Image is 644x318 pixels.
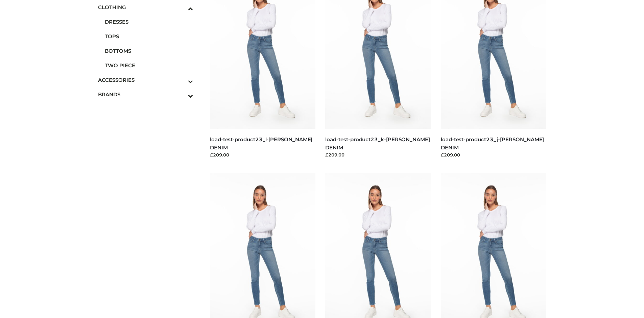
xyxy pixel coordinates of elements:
[441,136,544,150] a: load-test-product23_j-[PERSON_NAME] DENIM
[169,73,193,87] button: Toggle Submenu
[98,73,193,87] a: ACCESSORIESToggle Submenu
[98,3,193,11] span: CLOTHING
[105,15,193,29] a: DRESSES
[210,136,312,150] a: load-test-product23_l-[PERSON_NAME] DENIM
[325,136,430,150] a: load-test-product23_k-[PERSON_NAME] DENIM
[105,18,193,26] span: DRESSES
[441,151,546,158] div: £209.00
[105,29,193,44] a: TOPS
[169,87,193,102] button: Toggle Submenu
[105,44,193,58] a: BOTTOMS
[98,91,193,98] span: BRANDS
[98,87,193,102] a: BRANDSToggle Submenu
[105,47,193,55] span: BOTTOMS
[105,32,193,40] span: TOPS
[105,62,193,69] span: TWO PIECE
[325,151,431,158] div: £209.00
[210,151,315,158] div: £209.00
[619,272,636,289] span: Back to top
[98,76,193,84] span: ACCESSORIES
[105,58,193,73] a: TWO PIECE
